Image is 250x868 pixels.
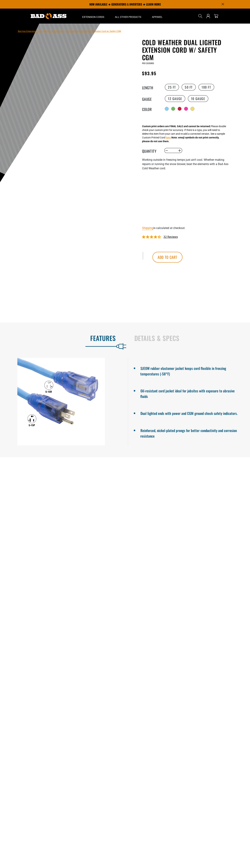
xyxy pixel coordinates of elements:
[142,70,156,76] span: $93.95
[147,9,168,24] summary: Apparel
[65,30,121,33] span: Cold Weather Dual Lighted Extension Cord w/ Safety CGM
[198,84,214,91] label: 100 FT
[43,30,43,33] span: ›
[77,9,110,24] summary: Extension Cords
[142,85,160,89] legend: Length
[142,96,160,101] legend: Gauge
[82,15,104,19] span: Extension Cords
[152,252,182,263] button: Add to cart
[64,30,65,33] span: ›
[182,84,196,91] label: 50 FT
[152,15,163,19] span: Apparel
[142,136,219,143] strong: Note: emoji symbols do not print correctly, please do not use them.
[142,106,160,111] legend: Color
[140,387,238,399] li: Oil-resistant cord jacket ideal for jobsites with exposure to abrasive fluids
[18,29,121,33] nav: breadcrumbs
[142,124,226,143] div: Please double check your custom print for accuracy. If there is a typo, you will need to delete t...
[134,334,243,342] h2: Details & Specs
[140,365,238,376] li: SJEOW rubber elastomer jacket keeps cord flexible in freezing temperatures (-58°F)
[142,226,230,230] div: is calculated at checkout.
[166,136,171,139] button: here
[115,15,141,19] span: All Other Products
[142,175,230,224] iframe: Bad Ass Cold Weather Cord - Dry Ice Test
[142,148,160,153] label: Quantity
[142,39,230,61] h1: Cold Weather Dual Lighted Extension Cord w/ Safety CGM
[142,125,211,128] strong: Custom print orders are FINAL SALE and cannot be returned.
[142,226,153,230] a: Shipping
[165,84,179,91] label: 25 FT
[164,235,178,239] span: 32 reviews
[8,334,116,342] h2: Features
[142,158,228,170] span: Working outside in freezing temps just ain’t cool. Whether making repairs or running the snow blo...
[18,30,42,33] a: Bad Ass Extension Cords
[31,13,66,19] img: Bad Ass Extension Cords
[140,427,238,439] li: Reinforced, nickel-plated prongs for better conductivity and corrosion resistance
[110,9,147,24] summary: All Other Products
[44,30,63,33] a: Return to Collection
[197,13,203,19] summary: Search
[142,62,154,65] span: PB12050RD
[188,95,208,102] label: 10 Gauge
[142,235,162,239] span: 4.62 stars
[165,95,185,102] label: 12 Gauge
[140,410,238,416] li: Dual lighted ends with power and CGM ground check safety indicators.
